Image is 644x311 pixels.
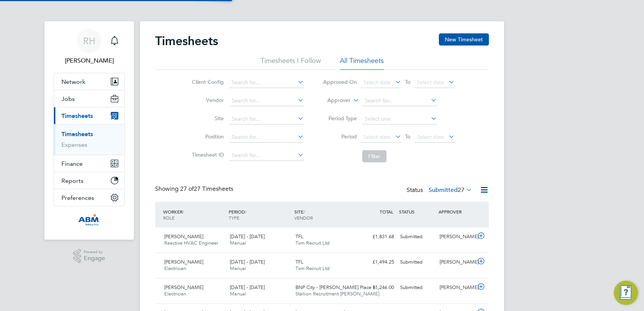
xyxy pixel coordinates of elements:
input: Search for... [229,150,304,161]
button: Timesheets [54,107,124,124]
label: Vendor [190,97,224,104]
div: Status [407,185,474,196]
span: Electrician [164,265,186,272]
a: Expenses [61,141,87,148]
div: STATUS [397,205,437,218]
input: Search for... [362,96,437,106]
button: Jobs [54,90,124,107]
button: Engage Resource Center [614,281,638,305]
span: Preferences [61,194,94,201]
div: SITE [292,205,358,225]
span: / [182,209,184,215]
span: [PERSON_NAME] [164,284,203,291]
span: Engage [84,255,105,262]
span: Txm Recruit Ltd [295,240,330,246]
label: Timesheet ID [190,151,224,158]
span: 27 of [180,185,194,193]
span: Electrician [164,291,186,297]
span: Finance [61,160,83,167]
span: To [403,77,413,87]
label: Submitted [429,186,472,194]
span: TYPE [229,215,239,221]
span: [PERSON_NAME] [164,259,203,265]
div: £1,494.25 [358,256,397,269]
span: Manual [230,265,246,272]
span: Manual [230,291,246,297]
img: abm-technical-logo-retina.png [78,214,100,226]
span: RH [83,36,96,46]
span: Select date [417,79,444,86]
a: RH[PERSON_NAME] [53,29,125,65]
span: / [303,209,305,215]
nav: Main navigation [44,21,134,240]
input: Search for... [229,77,304,88]
input: Search for... [229,114,304,124]
a: Powered byEngage [73,249,105,263]
span: Powered by [84,249,105,255]
div: PERIOD [227,205,292,225]
div: £1,246.00 [358,281,397,294]
span: [DATE] - [DATE] [230,284,265,291]
span: TFL [295,259,303,265]
span: ROLE [163,215,174,221]
div: Submitted [397,231,437,243]
span: [DATE] - [DATE] [230,259,265,265]
div: APPROVER [437,205,476,218]
label: Approved On [323,79,357,85]
span: Rea Hill [53,56,125,65]
button: Network [54,73,124,90]
span: Select date [417,134,444,140]
button: Reports [54,172,124,189]
span: Reports [61,177,83,184]
div: £1,831.68 [358,231,397,243]
div: WORKER [161,205,227,225]
span: 27 [458,186,465,194]
span: Network [61,78,85,85]
span: Jobs [61,95,75,102]
li: Timesheets I Follow [261,56,321,70]
span: / [245,209,247,215]
div: Timesheets [54,124,124,155]
label: Position [190,133,224,140]
input: Select one [362,114,437,124]
span: [DATE] - [DATE] [230,233,265,240]
span: TFL [295,233,303,240]
li: All Timesheets [340,56,384,70]
label: Approver [316,97,350,104]
span: Select date [363,134,391,140]
a: Go to home page [53,214,125,226]
button: Filter [362,150,386,162]
span: Txm Recruit Ltd [295,265,330,272]
div: Submitted [397,281,437,294]
span: VENDOR [294,215,313,221]
label: Client Config [190,79,224,85]
span: [PERSON_NAME] [164,233,203,240]
button: Preferences [54,189,124,206]
input: Search for... [229,96,304,106]
div: [PERSON_NAME] [437,231,476,243]
button: Finance [54,155,124,172]
span: To [403,132,413,141]
span: BNP City - [PERSON_NAME] Place 5… [295,284,380,291]
span: Timesheets [61,112,93,119]
label: Site [190,115,224,122]
button: New Timesheet [439,33,489,46]
span: Reactive HVAC Engineer [164,240,218,246]
span: Stallion Recruitment [PERSON_NAME]… [295,291,384,297]
div: [PERSON_NAME] [437,256,476,269]
div: Showing [155,185,235,193]
input: Search for... [229,132,304,143]
span: Select date [363,79,391,86]
div: [PERSON_NAME] [437,281,476,294]
div: Submitted [397,256,437,269]
label: Period Type [323,115,357,122]
a: Timesheets [61,130,93,138]
span: Manual [230,240,246,246]
span: TOTAL [380,209,393,215]
h2: Timesheets [155,33,218,49]
span: 27 Timesheets [180,185,233,193]
label: Period [323,133,357,140]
